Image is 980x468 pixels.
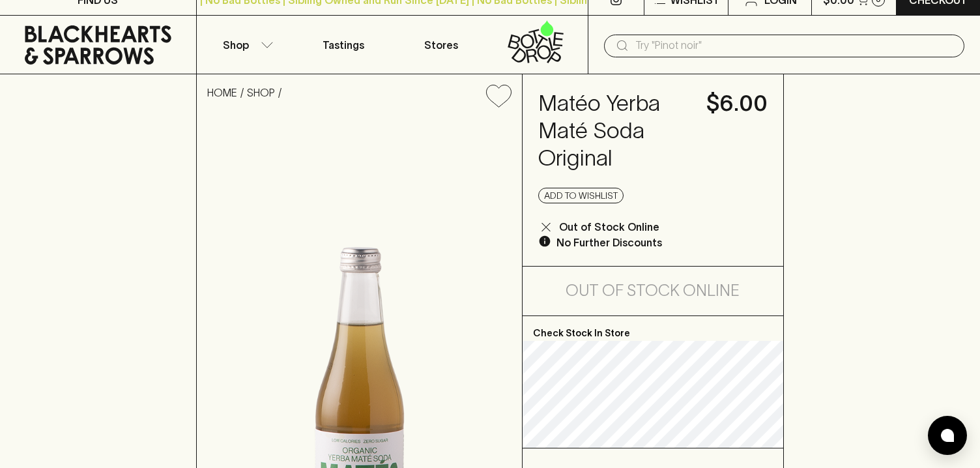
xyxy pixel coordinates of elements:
h4: $6.00 [706,90,768,117]
a: Tastings [295,16,392,74]
button: Add to wishlist [481,80,517,113]
p: Tastings [323,37,364,53]
h5: Out of Stock Online [566,280,740,301]
h4: Matéo Yerba Maté Soda Original [538,90,691,172]
p: Check Stock In Store [523,316,783,341]
p: Out of Stock Online [559,219,659,235]
p: Stores [424,37,458,53]
p: Shop [223,37,249,53]
input: Try "Pinot noir" [635,35,954,56]
button: Shop [197,16,295,74]
a: SHOP [247,87,275,98]
p: No Further Discounts [556,235,662,250]
button: Add to wishlist [538,188,624,203]
a: HOME [207,87,237,98]
img: bubble-icon [941,429,954,442]
a: Stores [392,16,490,74]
